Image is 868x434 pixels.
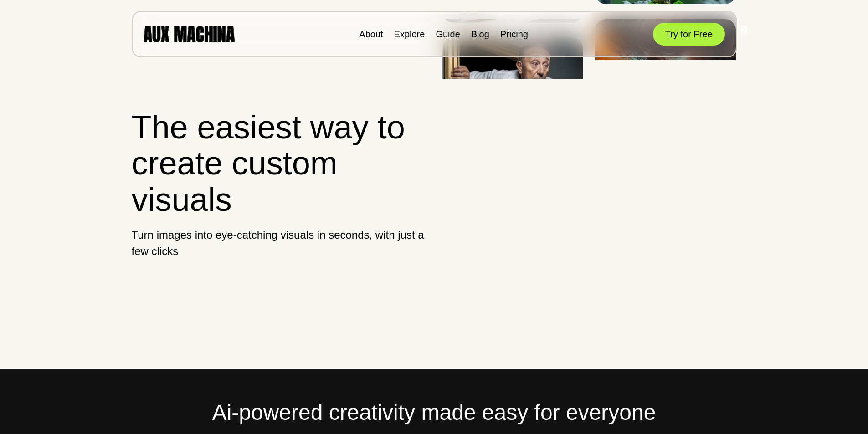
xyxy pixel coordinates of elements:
a: Guide [436,29,460,39]
h2: Ai-powered creativity made easy for everyone [132,396,737,429]
a: Explore [394,29,425,39]
a: Blog [471,29,489,39]
button: Try for Free [653,23,725,46]
a: Pricing [500,29,528,39]
h1: The easiest way to create custom visuals [132,109,426,218]
a: About [359,29,383,39]
img: AUX MACHINA [144,26,235,42]
p: Turn images into eye-catching visuals in seconds, with just a few clicks [132,227,426,260]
